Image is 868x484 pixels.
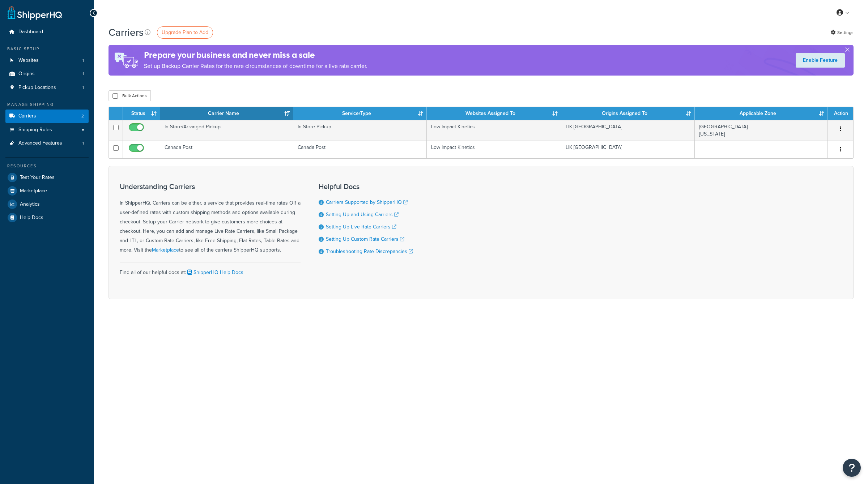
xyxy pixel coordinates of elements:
[120,183,301,190] h3: Understanding Carriers
[319,183,413,190] h3: Helpful Docs
[796,53,845,68] a: Enable Feature
[20,201,40,207] span: Analytics
[18,29,43,35] span: Dashboard
[326,248,413,255] a: Troubleshooting Rate Discrepancies
[18,57,39,64] span: Websites
[18,127,52,133] span: Shipping Rules
[5,81,89,94] li: Pickup Locations
[109,90,151,101] button: Bulk Actions
[109,25,144,39] h1: Carriers
[144,61,367,71] p: Set up Backup Carrier Rates for the rare circumstances of downtime for a live rate carrier.
[5,67,89,81] li: Origins
[18,113,36,119] span: Carriers
[5,211,89,224] a: Help Docs
[293,120,426,141] td: In-Store Pickup
[82,85,84,91] span: 1
[326,223,396,231] a: Setting Up Live Rate Carriers
[5,54,89,67] li: Websites
[20,215,43,221] span: Help Docs
[186,269,243,276] a: ShipperHQ Help Docs
[5,110,89,123] a: Carriers 2
[5,102,89,108] div: Manage Shipping
[5,110,89,123] li: Carriers
[144,49,367,61] h4: Prepare your business and never miss a sale
[20,188,47,194] span: Marketplace
[152,246,179,254] a: Marketplace
[695,107,828,120] th: Applicable Zone: activate to sort column ascending
[20,175,55,181] span: Test Your Rates
[18,85,56,91] span: Pickup Locations
[427,107,562,120] th: Websites Assigned To: activate to sort column ascending
[427,141,562,158] td: Low Impact Kinetics
[293,107,426,120] th: Service/Type: activate to sort column ascending
[5,137,89,150] li: Advanced Features
[5,198,89,211] a: Analytics
[82,140,84,146] span: 1
[5,171,89,184] a: Test Your Rates
[81,113,84,119] span: 2
[5,81,89,94] a: Pickup Locations 1
[427,120,562,141] td: Low Impact Kinetics
[157,26,213,39] a: Upgrade Plan to Add
[561,107,694,120] th: Origins Assigned To: activate to sort column ascending
[160,107,293,120] th: Carrier Name: activate to sort column ascending
[120,183,301,255] div: In ShipperHQ, Carriers can be either, a service that provides real-time rates OR a user-defined r...
[293,141,426,158] td: Canada Post
[828,107,853,120] th: Action
[561,120,694,141] td: LIK [GEOGRAPHIC_DATA]
[5,123,89,137] a: Shipping Rules
[5,184,89,197] a: Marketplace
[109,45,144,76] img: ad-rules-rateshop-fe6ec290ccb7230408bd80ed9643f0289d75e0ffd9eb532fc0e269fcd187b520.png
[5,54,89,67] a: Websites 1
[695,120,828,141] td: [GEOGRAPHIC_DATA] [US_STATE]
[5,46,89,52] div: Basic Setup
[123,107,160,120] th: Status: activate to sort column ascending
[120,262,301,277] div: Find all of our helpful docs at:
[561,141,694,158] td: LIK [GEOGRAPHIC_DATA]
[82,71,84,77] span: 1
[5,25,89,39] a: Dashboard
[843,459,861,477] button: Open Resource Center
[326,198,408,206] a: Carriers Supported by ShipperHQ
[160,141,293,158] td: Canada Post
[8,5,62,20] a: ShipperHQ Home
[326,211,399,218] a: Setting Up and Using Carriers
[5,163,89,169] div: Resources
[160,120,293,141] td: In-Store/Arranged Pickup
[18,71,35,77] span: Origins
[831,27,854,38] a: Settings
[82,57,84,64] span: 1
[326,235,404,243] a: Setting Up Custom Rate Carriers
[5,67,89,81] a: Origins 1
[5,137,89,150] a: Advanced Features 1
[162,29,208,36] span: Upgrade Plan to Add
[18,140,62,146] span: Advanced Features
